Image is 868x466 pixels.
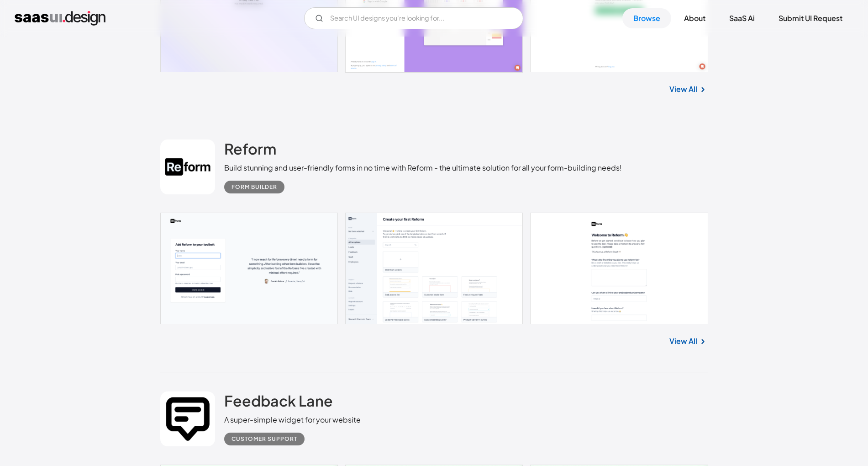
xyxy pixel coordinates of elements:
[231,182,277,193] div: Form Builder
[304,7,523,29] input: Search UI designs you're looking for...
[669,84,697,95] a: View All
[622,8,671,28] a: Browse
[669,336,697,347] a: View All
[224,139,276,162] a: Reform
[231,434,297,445] div: Customer Support
[304,7,523,29] form: Email Form
[673,8,716,28] a: About
[224,162,622,173] div: Build stunning and user-friendly forms in no time with Reform - the ultimate solution for all you...
[718,8,766,28] a: SaaS Ai
[15,11,105,26] a: home
[224,139,276,158] h2: Reform
[768,8,853,28] a: Submit UI Request
[224,391,333,414] a: Feedback Lane
[224,391,333,410] h2: Feedback Lane
[224,414,361,425] div: A super-simple widget for your website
